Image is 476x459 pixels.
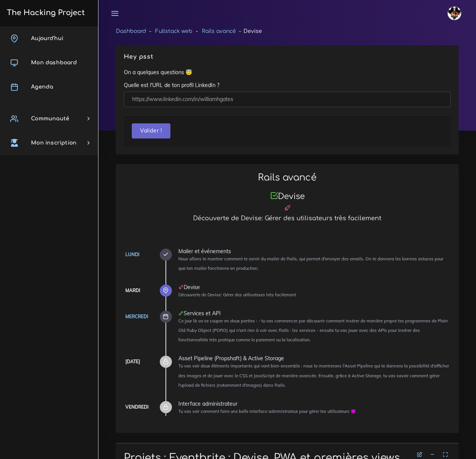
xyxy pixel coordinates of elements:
i: Projet bien reçu ! [270,191,278,199]
h5: Hey psst [124,53,451,61]
a: Dashboard [116,28,146,34]
a: Rails avancé [202,28,236,34]
button: Valider ! [132,123,170,139]
div: Vendredi [125,403,148,411]
div: Interface administrateur [178,401,451,406]
span: Mon inscription [31,140,76,146]
span: Agenda [31,84,53,90]
a: Mercredi [125,314,148,319]
input: https://www.linkedin.com/in/williamhgates [124,92,451,107]
img: avatar [448,6,461,20]
div: Devise [178,285,451,290]
div: [DATE] [125,358,140,366]
span: Aujourd'hui [31,36,63,41]
h2: Rails avancé [124,172,451,183]
span: Mon dashboard [31,60,77,65]
div: Mailer et événements [178,249,451,254]
small: Ce jour là va se couper en deux parties : - tu vas commencer par découvrir comment insérer de man... [178,318,448,342]
div: Mardi [125,286,140,295]
h3: The Hacking Project [5,9,85,17]
span: Communauté [31,116,69,121]
i: Projet à rendre ce jour-là [178,285,184,290]
i: Projet à rendre ce jour-là [284,204,291,211]
small: Nous allons te montrer comment te servir du mailer de Rails, qui permet d'envoyer des emails. On ... [178,256,443,271]
a: Fullstack web [155,28,192,34]
small: Découverte de Devise: Gérer des utilisateurs très facilement [178,292,296,297]
label: Quelle est l'URL de ton profil LinkedIn ? [124,81,219,89]
i: Corrections cette journée là [178,311,184,316]
small: Tu vas voir deux éléments importants qui vont bien ensemble : nous te montrerons l'Asset Pipeline... [178,363,449,387]
div: Asset Pipeline (Propshaft) & Active Storage [178,356,451,361]
li: Devise [236,26,262,36]
h3: Devise [124,191,451,201]
h5: Découverte de Devise: Gérer des utilisateurs très facilement [124,215,451,222]
div: Services et API [178,311,451,316]
a: Lundi [125,252,139,257]
p: On a quelques questions 😇 [124,68,451,76]
small: Tu vas voir comment faire une belle interface administrateur pour gérer tes utilisateurs 😈 [178,409,356,414]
